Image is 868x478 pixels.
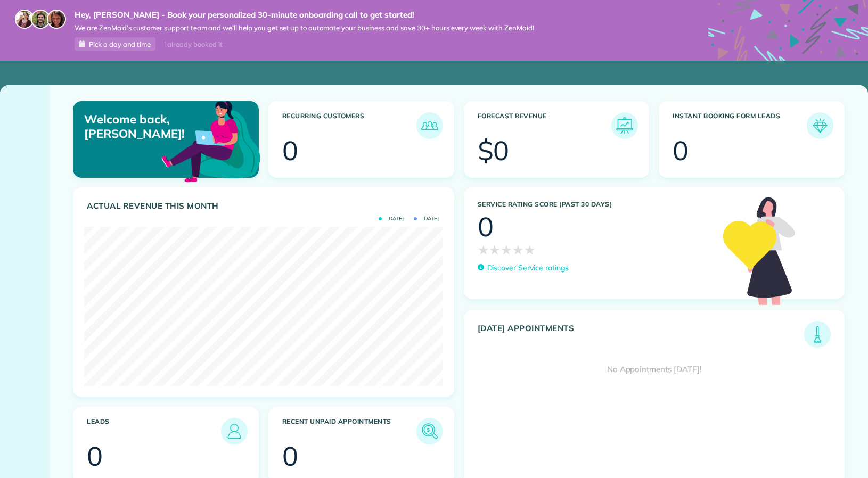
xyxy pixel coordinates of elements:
span: We are ZenMaid’s customer support team and we’ll help you get set up to automate your business an... [75,23,534,32]
div: 0 [87,443,103,469]
span: Pick a day and time [89,40,151,48]
span: ★ [512,240,524,259]
span: ★ [478,240,489,259]
img: maria-72a9807cf96188c08ef61303f053569d2e2a8a1cde33d635c8a3ac13582a053d.jpg [15,10,34,29]
div: I already booked it [158,38,228,51]
div: 0 [673,137,689,164]
img: icon_forecast_revenue-8c13a41c7ed35a8dcfafea3cbb826a0462acb37728057bba2d056411b612bbbe.png [614,115,635,136]
h3: Leads [87,418,221,444]
div: No Appointments [DATE]! [464,348,845,392]
h3: Instant Booking Form Leads [673,112,807,139]
span: [DATE] [379,216,404,221]
span: ★ [524,240,536,259]
a: Pick a day and time [75,37,155,51]
div: 0 [282,443,298,469]
span: [DATE] [414,216,439,221]
span: ★ [489,240,501,259]
img: icon_recurring_customers-cf858462ba22bcd05b5a5880d41d6543d210077de5bb9ebc9590e49fd87d84ed.png [419,115,440,136]
h3: Recent unpaid appointments [282,418,416,444]
p: Discover Service ratings [487,262,569,274]
h3: Recurring Customers [282,112,416,139]
img: icon_todays_appointments-901f7ab196bb0bea1936b74009e4eb5ffbc2d2711fa7634e0d609ed5ef32b18b.png [807,324,828,345]
h3: Forecast Revenue [478,112,612,139]
strong: Hey, [PERSON_NAME] - Book your personalized 30-minute onboarding call to get started! [75,10,534,20]
img: michelle-19f622bdf1676172e81f8f8fba1fb50e276960ebfe0243fe18214015130c80e4.jpg [47,10,66,29]
h3: [DATE] Appointments [478,324,805,348]
div: 0 [282,137,298,164]
img: icon_unpaid_appointments-47b8ce3997adf2238b356f14209ab4cced10bd1f174958f3ca8f1d0dd7fffeee.png [419,421,440,442]
p: Welcome back, [PERSON_NAME]! [84,112,199,141]
img: jorge-587dff0eeaa6aab1f244e6dc62b8924c3b6ad411094392a53c71c6c4a576187d.jpg [31,10,50,29]
h3: Service Rating score (past 30 days) [478,201,713,208]
img: icon_leads-1bed01f49abd5b7fead27621c3d59655bb73ed531f8eeb49469d10e621d6b896.png [224,421,245,442]
div: 0 [478,213,494,240]
a: Discover Service ratings [478,262,569,274]
img: dashboard_welcome-42a62b7d889689a78055ac9021e634bf52bae3f8056760290aed330b23ab8690.png [159,89,263,192]
h3: Actual Revenue this month [87,201,443,211]
img: icon_form_leads-04211a6a04a5b2264e4ee56bc0799ec3eb69b7e499cbb523a139df1d13a81ae0.png [809,115,831,136]
span: ★ [501,240,512,259]
div: $0 [478,137,510,164]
